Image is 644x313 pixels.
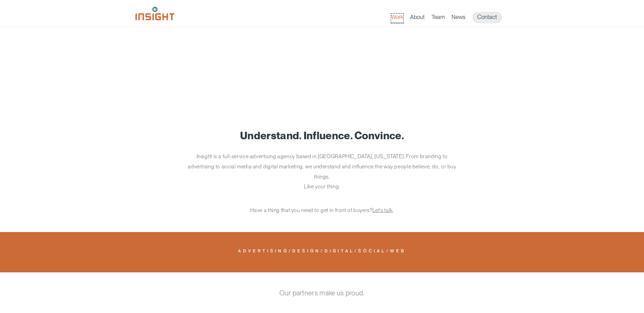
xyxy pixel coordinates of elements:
h1: Understand. Influence. Convince. [135,130,509,141]
a: Advertising [238,249,288,255]
span: / [289,249,292,253]
a: Digital [325,249,355,255]
img: Insight Marketing Design [135,7,174,20]
a: Web [390,249,406,255]
span: / [386,249,390,253]
nav: primary navigation menu [391,12,509,23]
span: / [320,249,324,253]
p: Have a thing that you need to get in front of buyers? . [186,205,458,215]
a: Let’s talk [372,207,393,213]
a: Team [431,14,445,23]
a: About [410,14,425,23]
p: Insight is a full-service advertising agency based in [GEOGRAPHIC_DATA], [US_STATE]. From brandin... [186,151,458,191]
a: News [452,14,465,23]
h2: Our partners make us proud. [135,289,509,297]
a: Contact [472,12,502,23]
a: Design [292,249,320,255]
a: Social [358,249,386,255]
span: / [354,249,358,253]
a: Work [391,14,403,23]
